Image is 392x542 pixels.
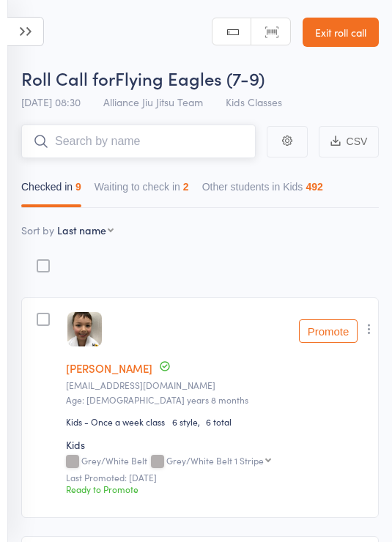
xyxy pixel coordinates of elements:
div: Kids [66,437,369,452]
span: Roll Call for [21,66,115,90]
span: 6 style [172,415,206,428]
div: Ready to Promote [66,483,369,495]
div: Grey/White Belt [66,456,369,468]
a: [PERSON_NAME] [66,360,152,376]
img: image1719008966.png [67,312,102,346]
a: Exit roll call [303,18,379,47]
button: Checked in9 [21,174,81,207]
span: Kids Classes [226,94,282,109]
span: Flying Eagles (7-9) [115,66,265,90]
input: Search by name [21,125,256,158]
button: Waiting to check in2 [95,174,189,207]
div: Grey/White Belt 1 Stripe [166,456,264,465]
button: CSV [319,126,379,157]
small: Last Promoted: [DATE] [66,472,369,483]
span: Age: [DEMOGRAPHIC_DATA] years 8 months [66,393,248,406]
div: 2 [183,181,189,193]
span: 6 total [206,415,232,428]
div: Last name [57,223,106,237]
span: [DATE] 08:30 [21,94,81,109]
div: 9 [75,181,81,193]
div: 492 [306,181,322,193]
button: Other students in Kids492 [202,174,323,207]
span: Alliance Jiu Jitsu Team [103,94,203,109]
div: Kids - Once a week class [66,415,165,428]
small: stuartanstee@hotmail.com [66,380,369,390]
label: Sort by [21,223,54,237]
button: Promote [299,319,358,343]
